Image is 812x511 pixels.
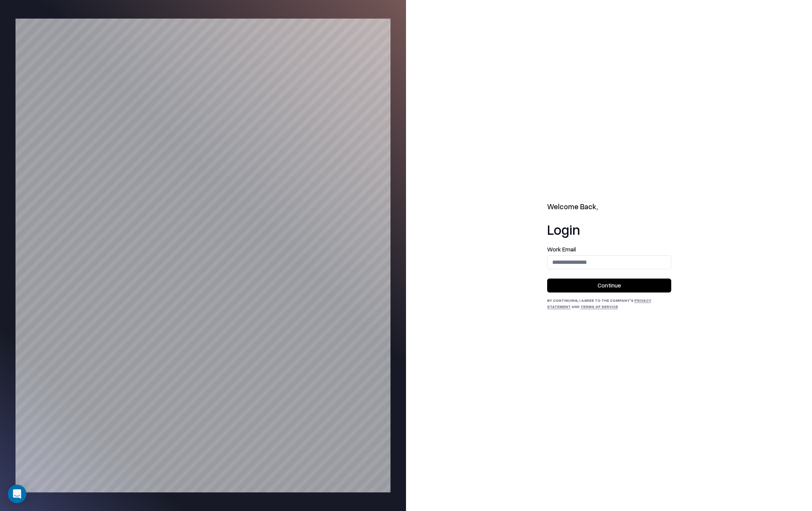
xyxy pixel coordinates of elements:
[547,222,671,237] h1: Login
[547,279,671,292] button: Continue
[580,304,618,309] a: Terms of Service
[547,246,671,252] label: Work Email
[8,485,26,503] div: Open Intercom Messenger
[547,298,651,309] a: Privacy Statement
[547,297,671,310] div: By continuing, I agree to the Company's and
[547,201,671,212] h2: Welcome Back,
